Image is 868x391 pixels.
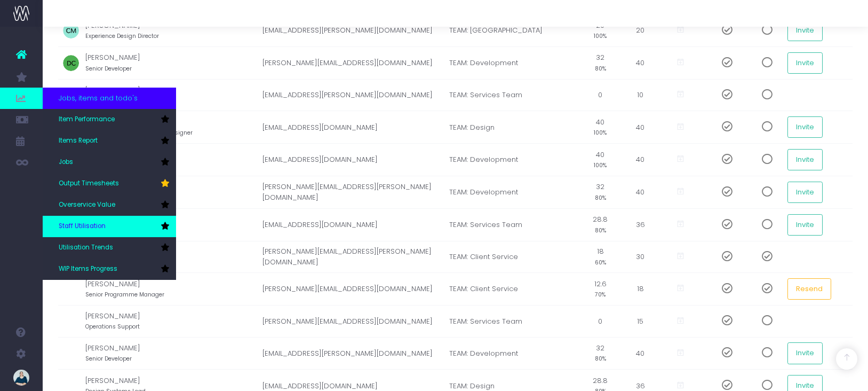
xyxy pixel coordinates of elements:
[444,79,579,111] td: TEAM: Services Team
[579,241,622,273] td: 18
[579,337,622,370] td: 32
[85,289,164,299] small: Senior Programme Manager
[257,241,444,273] td: [PERSON_NAME][EMAIL_ADDRESS][PERSON_NAME][DOMAIN_NAME]
[444,176,579,209] td: TEAM: Development
[622,176,659,209] td: 40
[787,149,823,170] button: Invite
[444,306,579,338] td: TEAM: Services Team
[444,337,579,370] td: TEAM: Development
[43,194,176,216] a: Overservice Value
[594,30,607,40] small: 100%
[59,179,119,189] span: Output Timesheets
[579,273,622,306] td: 12.6
[444,111,579,144] td: TEAM: Design
[63,281,79,297] img: profile_images
[85,79,257,111] td: [PERSON_NAME]
[257,337,444,370] td: [EMAIL_ADDRESS][PERSON_NAME][DOMAIN_NAME]
[43,259,176,280] a: WIP Items Progress
[85,306,257,338] td: [PERSON_NAME]
[594,127,607,137] small: 100%
[257,14,444,47] td: [EMAIL_ADDRESS][PERSON_NAME][DOMAIN_NAME]
[622,47,659,80] td: 40
[63,346,79,362] img: profile_images
[257,273,444,306] td: [PERSON_NAME][EMAIL_ADDRESS][DOMAIN_NAME]
[59,264,117,274] span: WIP Items Progress
[787,342,823,364] button: Invite
[257,111,444,144] td: [EMAIL_ADDRESS][DOMAIN_NAME]
[13,370,29,386] img: images/default_profile_image.png
[59,243,113,253] span: Utilisation Trends
[622,241,659,273] td: 30
[579,144,622,176] td: 40
[595,353,606,363] small: 80%
[257,79,444,111] td: [EMAIL_ADDRESS][PERSON_NAME][DOMAIN_NAME]
[43,109,176,130] a: Item Performance
[59,93,138,104] span: Jobs, items and todo's
[595,63,606,73] small: 80%
[85,337,257,370] td: [PERSON_NAME]
[59,115,115,124] span: Item Performance
[257,208,444,241] td: [EMAIL_ADDRESS][DOMAIN_NAME]
[444,47,579,80] td: TEAM: Development
[63,314,79,330] img: profile_images
[622,337,659,370] td: 40
[595,225,606,234] small: 80%
[579,14,622,47] td: 20
[85,63,132,73] small: Senior Developer
[787,52,823,74] button: Invite
[43,237,176,259] a: Utilisation Trends
[444,144,579,176] td: TEAM: Development
[787,116,823,138] button: Invite
[622,79,659,111] td: 10
[595,289,606,299] small: 70%
[579,306,622,338] td: 0
[622,111,659,144] td: 40
[257,47,444,80] td: [PERSON_NAME][EMAIL_ADDRESS][DOMAIN_NAME]
[787,20,823,41] button: Invite
[622,306,659,338] td: 15
[85,353,132,363] small: Senior Developer
[85,14,257,47] td: [PERSON_NAME]
[595,192,606,202] small: 80%
[43,130,176,152] a: Items Report
[59,222,106,231] span: Staff Utilisation
[622,208,659,241] td: 36
[787,214,823,236] button: Invite
[595,257,606,267] small: 60%
[579,176,622,209] td: 32
[444,208,579,241] td: TEAM: Services Team
[257,176,444,209] td: [PERSON_NAME][EMAIL_ADDRESS][PERSON_NAME][DOMAIN_NAME]
[622,273,659,306] td: 18
[59,200,115,210] span: Overservice Value
[787,278,831,300] button: Resend
[63,55,79,71] img: profile_images
[579,47,622,80] td: 32
[444,14,579,47] td: TEAM: [GEOGRAPHIC_DATA]
[622,14,659,47] td: 20
[59,158,73,167] span: Jobs
[444,241,579,273] td: TEAM: Client Service
[59,136,98,146] span: Items Report
[257,306,444,338] td: [PERSON_NAME][EMAIL_ADDRESS][DOMAIN_NAME]
[85,30,159,40] small: Experience Design Director
[257,144,444,176] td: [EMAIL_ADDRESS][DOMAIN_NAME]
[43,216,176,237] a: Staff Utilisation
[444,273,579,306] td: TEAM: Client Service
[787,182,823,203] button: Invite
[579,208,622,241] td: 28.8
[85,321,140,331] small: Operations Support
[43,152,176,173] a: Jobs
[85,47,257,80] td: [PERSON_NAME]
[579,79,622,111] td: 0
[579,111,622,144] td: 40
[85,273,257,306] td: [PERSON_NAME]
[43,173,176,194] a: Output Timesheets
[63,22,79,38] img: profile_images
[594,160,607,169] small: 100%
[622,144,659,176] td: 40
